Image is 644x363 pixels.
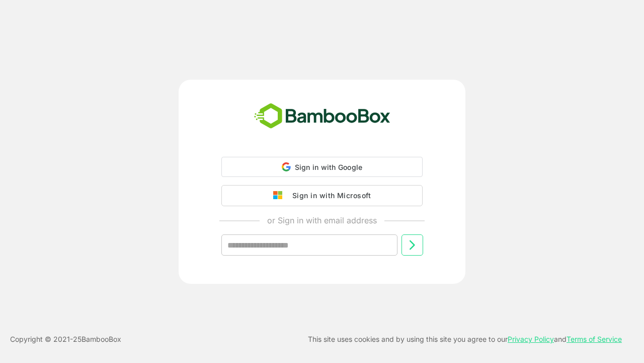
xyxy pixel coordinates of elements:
img: google [273,191,287,200]
div: Sign in with Google [221,157,423,177]
a: Privacy Policy [508,335,554,343]
div: Sign in with Microsoft [287,189,371,202]
span: Sign in with Google [295,163,363,171]
a: Terms of Service [567,335,622,343]
button: Sign in with Microsoft [221,185,423,206]
p: This site uses cookies and by using this site you agree to our and [308,333,622,345]
p: Copyright © 2021- 25 BambooBox [10,333,121,345]
p: or Sign in with email address [267,214,377,226]
img: bamboobox [249,100,396,133]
